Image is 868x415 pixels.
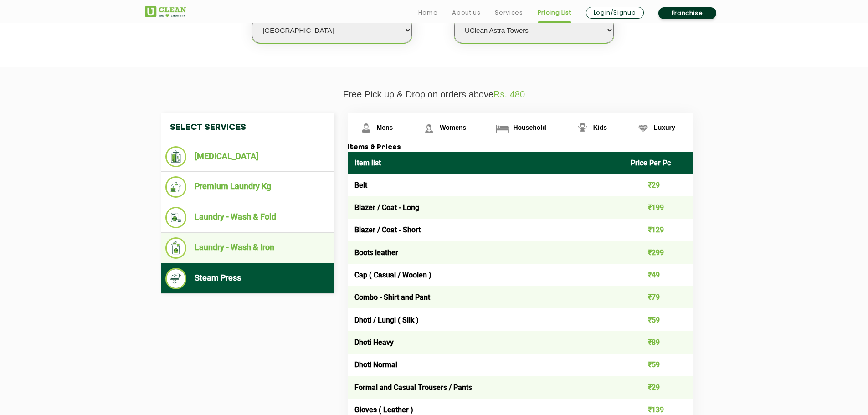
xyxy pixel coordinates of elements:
[575,120,591,136] img: Kids
[624,152,693,174] th: Price Per Pc
[494,120,510,136] img: Household
[624,376,693,398] td: ₹29
[348,286,624,308] td: Combo - Shirt and Pant
[165,176,329,198] li: Premium Laundry Kg
[586,7,644,19] a: Login/Signup
[654,124,675,131] span: Luxury
[538,7,571,18] a: Pricing List
[165,268,329,289] li: Steam Press
[624,354,693,376] td: ₹59
[165,237,329,259] li: Laundry - Wash & Iron
[165,176,187,198] img: Premium Laundry Kg
[145,6,186,17] img: UClean Laundry and Dry Cleaning
[418,7,438,18] a: Home
[452,7,480,18] a: About us
[348,174,624,196] td: Belt
[440,124,466,131] span: Womens
[348,143,693,152] h3: Items & Prices
[348,331,624,354] td: Dhoti Heavy
[624,286,693,308] td: ₹79
[377,124,393,131] span: Mens
[348,354,624,376] td: Dhoti Normal
[348,241,624,264] td: Boots leather
[513,124,546,131] span: Household
[624,219,693,241] td: ₹129
[593,124,607,131] span: Kids
[165,268,187,289] img: Steam Press
[165,207,329,228] li: Laundry - Wash & Fold
[165,146,329,167] li: [MEDICAL_DATA]
[165,146,187,167] img: Dry Cleaning
[658,7,716,19] a: Franchise
[635,120,651,136] img: Luxury
[161,113,334,142] h4: Select Services
[624,331,693,354] td: ₹89
[165,237,187,259] img: Laundry - Wash & Iron
[348,376,624,398] td: Formal and Casual Trousers / Pants
[495,7,523,18] a: Services
[624,264,693,286] td: ₹49
[348,264,624,286] td: Cap ( Casual / Woolen )
[348,219,624,241] td: Blazer / Coat - Short
[493,89,525,99] span: Rs. 480
[145,89,724,100] p: Free Pick up & Drop on orders above
[348,196,624,219] td: Blazer / Coat - Long
[624,241,693,264] td: ₹299
[624,196,693,219] td: ₹199
[624,174,693,196] td: ₹29
[348,308,624,331] td: Dhoti / Lungi ( Silk )
[358,120,374,136] img: Mens
[165,207,187,228] img: Laundry - Wash & Fold
[421,120,437,136] img: Womens
[624,308,693,331] td: ₹59
[348,152,624,174] th: Item list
